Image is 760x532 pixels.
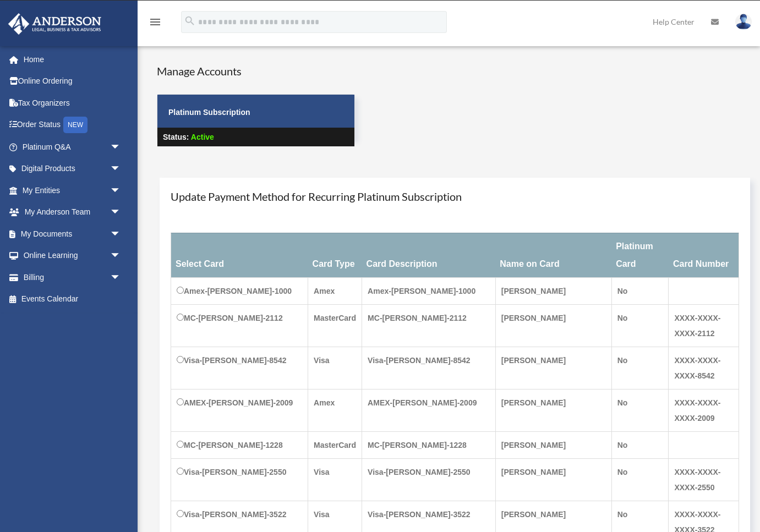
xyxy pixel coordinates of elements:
[5,13,105,35] img: Anderson Advisors Platinum Portal
[110,179,132,202] span: arrow_drop_down
[8,114,138,136] a: Order StatusNEW
[8,223,138,245] a: My Documentsarrow_drop_down
[495,431,611,458] td: [PERSON_NAME]
[308,233,362,277] th: Card Type
[495,277,611,304] td: [PERSON_NAME]
[308,389,362,431] td: Amex
[163,133,189,141] strong: Status:
[362,347,496,389] td: Visa-[PERSON_NAME]-8542
[669,347,739,389] td: XXXX-XXXX-XXXX-8542
[611,304,669,347] td: No
[110,201,132,224] span: arrow_drop_down
[157,63,355,79] h4: Manage Accounts
[110,136,132,158] span: arrow_drop_down
[149,19,162,29] a: menu
[8,288,138,310] a: Events Calendar
[63,117,88,133] div: NEW
[495,233,611,277] th: Name on Card
[168,108,250,117] strong: Platinum Subscription
[495,389,611,431] td: [PERSON_NAME]
[362,304,496,347] td: MC-[PERSON_NAME]-2112
[362,458,496,501] td: Visa-[PERSON_NAME]-2550
[495,347,611,389] td: [PERSON_NAME]
[362,389,496,431] td: AMEX-[PERSON_NAME]-2009
[308,277,362,304] td: Amex
[110,245,132,267] span: arrow_drop_down
[8,158,138,180] a: Digital Productsarrow_drop_down
[308,347,362,389] td: Visa
[669,304,739,347] td: XXXX-XXXX-XXXX-2112
[191,133,214,141] span: Active
[149,15,162,29] i: menu
[110,158,132,180] span: arrow_drop_down
[171,347,308,389] td: Visa-[PERSON_NAME]-8542
[611,389,669,431] td: No
[171,431,308,458] td: MC-[PERSON_NAME]-1228
[8,136,138,158] a: Platinum Q&Aarrow_drop_down
[171,458,308,501] td: Visa-[PERSON_NAME]-2550
[110,223,132,245] span: arrow_drop_down
[171,304,308,347] td: MC-[PERSON_NAME]-2112
[735,14,752,30] img: User Pic
[8,201,138,223] a: My Anderson Teamarrow_drop_down
[669,389,739,431] td: XXXX-XXXX-XXXX-2009
[308,458,362,501] td: Visa
[362,431,496,458] td: MC-[PERSON_NAME]-1228
[171,233,308,277] th: Select Card
[110,266,132,289] span: arrow_drop_down
[495,458,611,501] td: [PERSON_NAME]
[669,458,739,501] td: XXXX-XXXX-XXXX-2550
[171,277,308,304] td: Amex-[PERSON_NAME]-1000
[669,233,739,277] th: Card Number
[8,70,138,92] a: Online Ordering
[171,189,739,204] h4: Update Payment Method for Recurring Platinum Subscription
[171,389,308,431] td: AMEX-[PERSON_NAME]-2009
[362,277,496,304] td: Amex-[PERSON_NAME]-1000
[8,179,138,201] a: My Entitiesarrow_drop_down
[611,431,669,458] td: No
[308,304,362,347] td: MasterCard
[611,347,669,389] td: No
[308,431,362,458] td: MasterCard
[611,277,669,304] td: No
[611,458,669,501] td: No
[362,233,496,277] th: Card Description
[8,245,138,267] a: Online Learningarrow_drop_down
[184,15,196,27] i: search
[495,304,611,347] td: [PERSON_NAME]
[8,92,138,114] a: Tax Organizers
[8,266,138,288] a: Billingarrow_drop_down
[8,48,138,70] a: Home
[611,233,669,277] th: Platinum Card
